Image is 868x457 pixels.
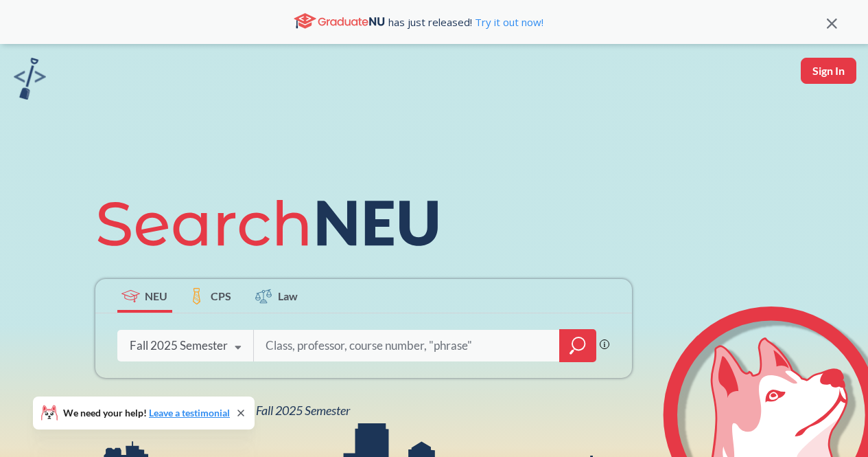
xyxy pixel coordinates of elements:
span: NEU Fall 2025 Semester [230,403,350,418]
a: sandbox logo [14,58,46,104]
img: sandbox logo [14,58,46,100]
span: Law [278,288,298,304]
svg: magnifying glass [570,336,586,355]
span: NEU [145,288,167,304]
div: magnifying glass [559,329,596,362]
span: We need your help! [63,408,230,418]
span: has just released! [388,14,543,30]
div: Fall 2025 Semester [130,338,228,353]
span: View all classes for [130,403,350,418]
a: Try it out now! [472,15,543,29]
span: CPS [211,288,231,304]
input: Class, professor, course number, "phrase" [264,331,550,360]
button: Sign In [801,58,856,84]
a: Leave a testimonial [149,407,230,419]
